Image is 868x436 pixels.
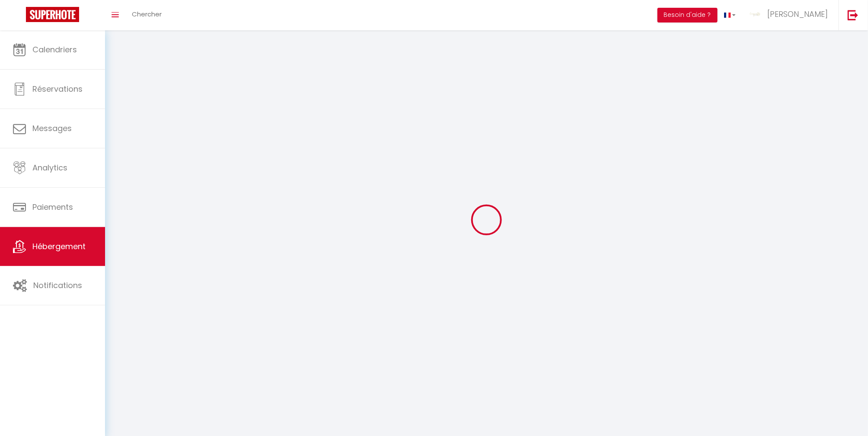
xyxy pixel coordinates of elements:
[32,162,67,173] span: Analytics
[32,44,77,55] span: Calendriers
[831,397,862,430] iframe: Chat
[749,8,762,21] img: ...
[132,10,162,19] span: Chercher
[657,8,718,22] button: Besoin d'aide ?
[32,241,86,252] span: Hébergement
[32,202,73,212] span: Paiements
[33,280,82,291] span: Notifications
[32,123,72,134] span: Messages
[767,9,828,19] span: [PERSON_NAME]
[848,10,858,20] img: logout
[7,3,33,29] button: Ouvrir le widget de chat LiveChat
[32,83,83,94] span: Réservations
[26,7,79,22] img: Super Booking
